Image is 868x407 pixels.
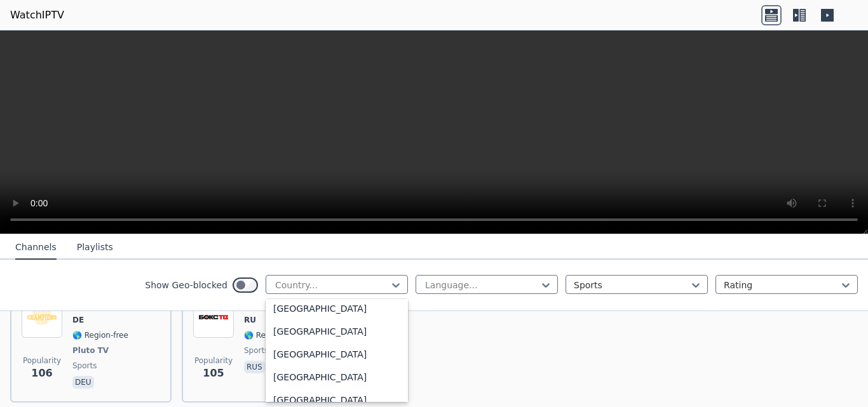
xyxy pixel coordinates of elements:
[266,297,408,320] div: [GEOGRAPHIC_DATA]
[244,330,300,340] span: 🌎 Region-free
[266,343,408,366] div: [GEOGRAPHIC_DATA]
[23,356,61,366] span: Popularity
[72,330,128,340] span: 🌎 Region-free
[72,315,84,325] span: DE
[15,236,57,260] button: Channels
[266,320,408,343] div: [GEOGRAPHIC_DATA]
[266,366,408,389] div: [GEOGRAPHIC_DATA]
[194,356,233,366] span: Popularity
[203,366,224,381] span: 105
[31,366,52,381] span: 106
[72,345,109,356] span: Pluto TV
[244,315,256,325] span: RU
[193,297,234,338] img: Boks TV
[77,236,113,260] button: Playlists
[72,376,94,389] p: deu
[244,361,265,373] p: rus
[145,279,227,291] label: Show Geo-blocked
[244,345,268,356] span: sports
[72,361,97,371] span: sports
[10,8,64,23] a: WatchIPTV
[22,297,62,338] img: Strongman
